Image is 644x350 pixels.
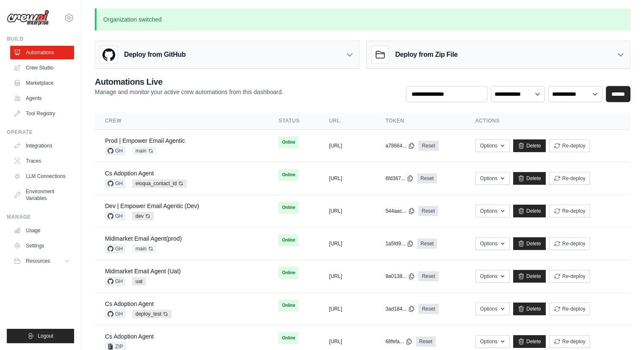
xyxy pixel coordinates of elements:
span: GH [105,147,125,155]
span: uat [132,277,146,286]
button: Re-deploy [549,139,590,152]
span: GH [105,277,125,286]
button: 544aac... [385,208,415,214]
a: Reset [418,304,438,314]
div: Operate [7,129,74,136]
button: a78664... [385,142,415,149]
button: 9a0138... [385,273,415,280]
a: Traces [10,154,74,168]
a: LLM Connections [10,169,74,183]
th: Token [375,112,465,130]
th: Crew [95,112,268,130]
a: Agents [10,92,74,105]
a: Cs Adoption Agent [105,333,154,340]
span: Logout [38,333,53,339]
button: Re-deploy [549,270,590,283]
div: Build [7,36,74,42]
a: Crew Studio [10,61,74,75]
a: Prod | Empower Email Agentic [105,137,185,144]
a: Delete [513,237,546,250]
a: Delete [513,335,546,348]
span: Online [279,234,299,246]
button: 1a5fd9... [385,240,414,247]
button: Resources [10,254,74,268]
a: Reset [416,336,436,347]
span: main [132,244,157,253]
a: Delete [513,303,546,315]
button: Options [475,335,510,348]
a: Delete [513,270,546,283]
p: Manage and monitor your active crew automations from this dashboard. [95,88,283,96]
a: Cs Adoption Agent [105,300,154,307]
a: Delete [513,205,546,217]
button: Re-deploy [549,335,590,348]
a: Reset [418,271,438,281]
a: Marketplace [10,76,74,90]
img: Logo [7,10,49,26]
th: Actions [465,112,630,130]
a: Dev | Empower Email Agentic (Dev) [105,203,199,209]
img: GitHub Logo [100,46,117,63]
a: Cs Adoption Agent [105,170,154,177]
a: Usage [10,224,74,237]
button: Options [475,237,510,250]
a: Automations [10,46,74,59]
a: Reset [417,173,437,183]
button: Options [475,205,510,217]
a: Reset [418,141,438,151]
span: eloqua_contact_id [132,179,187,188]
button: Re-deploy [549,303,590,315]
a: Reset [418,206,438,216]
a: Midmarket Email Agent (Uat) [105,268,181,275]
span: GH [105,310,125,318]
a: Settings [10,239,74,253]
th: Status [268,112,319,130]
button: 3ad184... [385,306,415,312]
a: Delete [513,139,546,152]
h2: Automations Live [95,76,283,88]
button: Re-deploy [549,237,590,250]
button: Re-deploy [549,205,590,217]
a: Environment Variables [10,185,74,205]
p: Organization switched [95,8,630,31]
h3: Deploy from Zip File [395,50,458,60]
th: URL [319,112,375,130]
span: GH [105,244,125,253]
span: main [132,147,157,155]
span: GH [105,179,125,188]
span: Online [279,267,299,279]
span: Online [279,332,299,344]
a: Tool Registry [10,107,74,120]
span: Resources [26,258,50,264]
button: Options [475,303,510,315]
button: Re-deploy [549,172,590,185]
span: Online [279,136,299,148]
button: Logout [7,329,74,343]
button: Options [475,172,510,185]
button: Options [475,139,510,152]
span: Online [279,202,299,214]
span: GH [105,212,125,220]
span: dev [132,212,154,220]
a: Reset [417,239,437,249]
span: deploy_test [132,310,171,318]
button: 68fefa... [385,338,412,345]
h3: Deploy from GitHub [124,50,185,60]
a: Integrations [10,139,74,153]
span: Online [279,169,299,181]
div: Manage [7,214,74,220]
span: Online [279,300,299,311]
button: Options [475,270,510,283]
a: Delete [513,172,546,185]
button: 6fd367... [385,175,414,182]
a: Midmarket Email Agent(prod) [105,235,182,242]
